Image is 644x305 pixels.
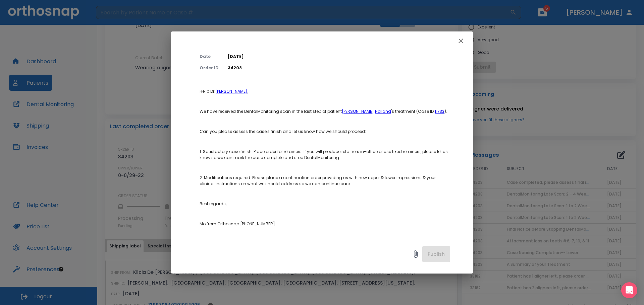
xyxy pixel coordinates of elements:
p: Hello Dr. , [200,88,450,94]
div: Open Intercom Messenger [621,282,637,298]
p: Mo from Orthosnap [PHONE_NUMBER] [200,221,450,227]
p: We have received the DentalMonitoring scan in the last step of patient 's treatment (Case ID: ). [200,108,450,115]
p: Date [200,54,220,60]
p: 1. Satisfactory case finish: Place order for retainers. If you will produce retainers in-office o... [200,149,450,161]
p: 2. Modifications required: Please place a continuation order providing us with new upper & lower ... [200,175,450,187]
a: [PERSON_NAME] [215,88,248,94]
p: [DATE] [228,54,450,60]
a: [PERSON_NAME] [342,108,374,114]
p: Best regards, [200,201,450,207]
p: Can you please assess the case's finish and let us know how we should proceed: [200,129,450,135]
p: 34203 [228,65,450,71]
a: 11733 [435,108,444,114]
p: Order ID [200,65,220,71]
a: Holland [375,108,391,114]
